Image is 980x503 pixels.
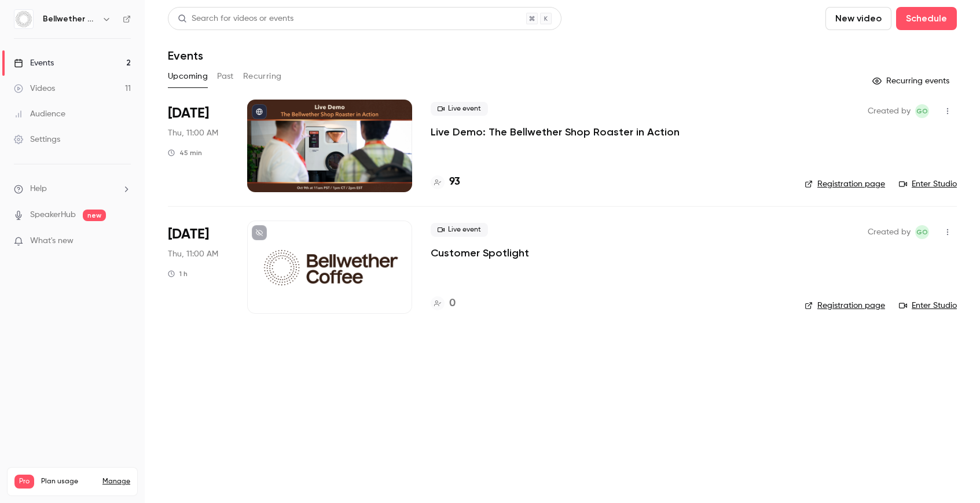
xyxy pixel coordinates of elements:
[30,183,47,195] span: Help
[431,125,680,139] a: Live Demo: The Bellwether Shop Roaster in Action
[916,104,928,118] span: GO
[14,108,65,120] div: Audience
[868,225,911,239] span: Created by
[14,183,131,195] li: help-dropdown-opener
[168,49,203,63] h1: Events
[805,300,885,311] a: Registration page
[915,104,929,118] span: Gabrielle Oliveira
[217,67,234,86] button: Past
[168,221,229,313] div: Oct 23 Thu, 11:00 AM (America/Los Angeles)
[14,10,33,28] img: Bellwether Coffee
[431,296,456,311] a: 0
[117,236,131,247] iframe: Noticeable Trigger
[168,148,202,157] div: 45 min
[915,225,929,239] span: Gabrielle Oliveira
[916,225,928,239] span: GO
[431,174,460,190] a: 93
[168,248,218,260] span: Thu, 11:00 AM
[868,104,911,118] span: Created by
[102,477,130,486] a: Manage
[168,127,218,139] span: Thu, 11:00 AM
[431,223,488,237] span: Live event
[168,100,229,192] div: Oct 9 Thu, 11:00 AM (America/Los Angeles)
[431,246,529,260] a: Customer Spotlight
[14,83,55,94] div: Videos
[449,296,456,311] h4: 0
[168,225,209,244] span: [DATE]
[14,475,34,489] span: Pro
[14,134,60,145] div: Settings
[431,102,488,116] span: Live event
[805,178,885,190] a: Registration page
[83,210,106,221] span: new
[168,269,188,278] div: 1 h
[896,7,957,30] button: Schedule
[30,209,76,221] a: SpeakerHub
[30,235,74,247] span: What's new
[899,300,957,311] a: Enter Studio
[41,477,96,486] span: Plan usage
[14,57,54,69] div: Events
[43,13,97,25] h6: Bellwether Coffee
[243,67,282,86] button: Recurring
[178,13,293,25] div: Search for videos or events
[168,67,208,86] button: Upcoming
[867,72,957,90] button: Recurring events
[449,174,460,190] h4: 93
[168,104,209,123] span: [DATE]
[825,7,891,30] button: New video
[899,178,957,190] a: Enter Studio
